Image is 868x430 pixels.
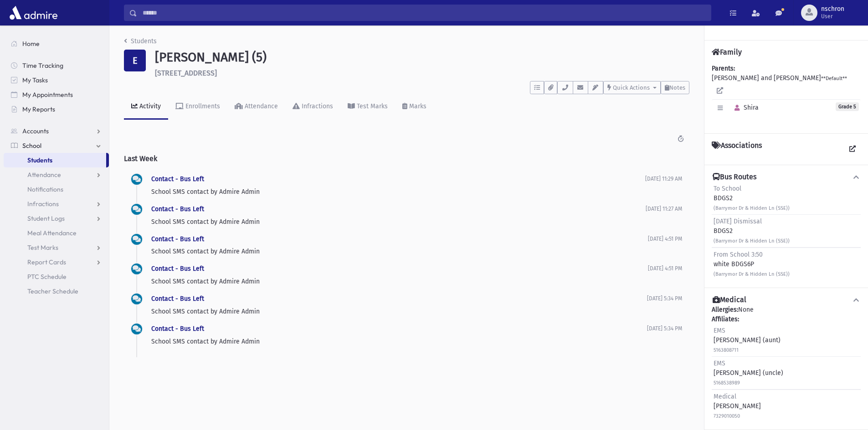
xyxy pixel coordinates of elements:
[4,36,109,51] a: Home
[4,211,109,226] a: Student Logs
[712,295,861,305] button: Medical
[395,94,434,120] a: Marks
[713,172,756,182] h4: Bus Routes
[407,102,426,110] div: Marks
[27,185,63,193] span: Notifications
[4,58,109,73] a: Time Tracking
[713,295,746,305] h4: Medical
[714,185,741,192] span: To School
[4,226,109,240] a: Meal Attendance
[714,393,736,400] span: Medical
[712,172,861,182] button: Bus Routes
[821,5,844,13] span: nschron
[151,307,647,316] p: School SMS contact by Admire Admin
[151,295,204,303] a: Contact - Bus Left
[4,269,109,284] a: PTC Schedule
[647,325,682,332] span: [DATE] 5:34 PM
[836,102,859,111] span: Grade 5
[4,138,109,153] a: School
[151,337,647,346] p: School SMS contact by Admire Admin
[22,105,55,113] span: My Reports
[22,76,48,84] span: My Tasks
[712,305,861,422] div: None
[712,64,861,126] div: [PERSON_NAME] and [PERSON_NAME]
[27,156,52,164] span: Students
[27,243,58,252] span: Test Marks
[7,4,60,22] img: AdmirePro
[151,247,648,256] p: School SMS contact by Admire Admin
[22,127,49,135] span: Accounts
[4,73,109,87] a: My Tasks
[613,84,650,91] span: Quick Actions
[714,359,783,387] div: [PERSON_NAME] (uncle)
[714,327,725,334] span: EMS
[124,37,157,45] a: Students
[27,229,77,237] span: Meal Attendance
[168,94,227,120] a: Enrollments
[227,94,285,120] a: Attendance
[124,147,689,170] h2: Last Week
[714,413,740,419] small: 7329010050
[4,182,109,197] a: Notifications
[155,50,689,65] h1: [PERSON_NAME] (5)
[603,81,661,94] button: Quick Actions
[124,94,168,120] a: Activity
[714,184,790,212] div: BDGS2
[184,102,220,110] div: Enrollments
[714,250,790,278] div: white BDGS6P
[712,306,738,314] b: Allergies:
[4,197,109,211] a: Infractions
[27,171,61,179] span: Attendance
[4,87,109,102] a: My Appointments
[138,102,161,110] div: Activity
[340,94,395,120] a: Test Marks
[27,214,65,223] span: Student Logs
[22,61,63,70] span: Time Tracking
[22,40,40,48] span: Home
[844,141,861,157] a: View all Associations
[151,277,648,286] p: School SMS contact by Admire Admin
[124,50,146,71] div: E
[27,258,66,266] span: Report Cards
[285,94,340,120] a: Infractions
[22,142,41,150] span: School
[661,81,689,94] button: Notes
[714,326,781,354] div: [PERSON_NAME] (aunt)
[27,287,78,295] span: Teacher Schedule
[712,48,742,56] h4: Family
[151,217,646,227] p: School SMS contact by Admire Admin
[4,167,109,182] a: Attendance
[151,265,204,273] a: Contact - Bus Left
[137,5,711,21] input: Search
[648,236,682,242] span: [DATE] 4:51 PM
[712,65,735,72] b: Parents:
[355,102,388,110] div: Test Marks
[27,273,67,281] span: PTC Schedule
[4,284,109,298] a: Teacher Schedule
[27,200,59,208] span: Infractions
[714,218,762,225] span: [DATE] Dismissal
[714,271,790,277] small: (Barrymor Dr & Hidden Ln (SSE))
[714,359,725,367] span: EMS
[714,205,790,211] small: (Barrymor Dr & Hidden Ln (SSE))
[714,251,763,258] span: From School 3:50
[4,124,109,138] a: Accounts
[714,238,790,244] small: (Barrymor Dr & Hidden Ln (SSE))
[4,153,106,167] a: Students
[151,205,204,213] a: Contact - Bus Left
[714,347,739,353] small: 5163808711
[648,265,682,272] span: [DATE] 4:51 PM
[300,102,333,110] div: Infractions
[243,102,278,110] div: Attendance
[646,206,682,212] span: [DATE] 11:27 AM
[4,102,109,116] a: My Reports
[712,141,762,157] h4: Associations
[151,325,204,333] a: Contact - Bus Left
[714,380,740,386] small: 5168538989
[151,235,204,243] a: Contact - Bus Left
[151,187,645,197] p: School SMS contact by Admire Admin
[645,176,682,182] span: [DATE] 11:29 AM
[647,295,682,302] span: [DATE] 5:34 PM
[4,255,109,269] a: Report Cards
[4,240,109,255] a: Test Marks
